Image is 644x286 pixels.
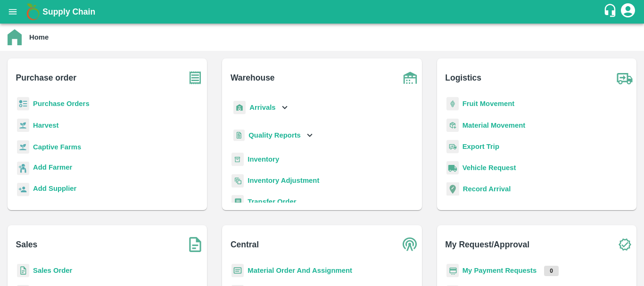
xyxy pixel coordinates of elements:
[446,182,459,196] img: recordArrival
[231,153,244,166] img: whInventory
[33,100,90,107] a: Purchase Orders
[16,71,76,84] b: Purchase order
[248,267,352,274] a: Material Order And Assignment
[17,183,29,196] img: supplier
[446,118,459,132] img: material
[231,238,259,251] b: Central
[619,2,636,22] div: account of current user
[16,238,38,251] b: Sales
[8,29,22,45] img: home
[17,264,29,278] img: sales
[231,97,290,118] div: Arrivals
[248,198,296,205] a: Transfer Order
[446,161,459,175] img: vehicle
[33,267,72,274] a: Sales Order
[233,130,245,141] img: qualityReport
[33,143,81,151] a: Captive Farms
[445,238,529,251] b: My Request/Approval
[462,122,526,129] a: Material Movement
[231,174,244,188] img: inventory
[17,118,29,132] img: harvest
[462,164,516,172] a: Vehicle Request
[613,233,636,256] img: check
[446,97,459,111] img: fruit
[613,66,636,90] img: truck
[233,101,246,114] img: whArrival
[183,233,207,256] img: soSales
[17,140,29,154] img: harvest
[398,233,422,256] img: central
[183,66,207,90] img: purchase
[231,195,244,209] img: whTransfer
[33,162,72,175] a: Add Farmer
[249,104,275,111] b: Arrivals
[462,100,515,107] a: Fruit Movement
[544,266,559,276] p: 0
[463,185,511,193] a: Record Arrival
[462,143,499,150] a: Export Trip
[445,71,481,84] b: Logistics
[462,267,537,274] a: My Payment Requests
[33,183,76,196] a: Add Supplier
[231,126,315,145] div: Quality Reports
[17,97,29,111] img: reciept
[17,162,29,175] img: farmer
[446,264,459,278] img: payment
[42,7,95,16] b: Supply Chain
[248,177,319,184] a: Inventory Adjustment
[42,5,603,18] a: Supply Chain
[248,155,279,163] a: Inventory
[446,140,459,154] img: delivery
[24,2,42,21] img: logo
[231,71,275,84] b: Warehouse
[248,131,301,139] b: Quality Reports
[33,163,72,171] b: Add Farmer
[33,122,58,129] a: Harvest
[29,33,49,41] b: Home
[398,66,422,90] img: warehouse
[2,1,24,23] button: open drawer
[231,264,244,278] img: centralMaterial
[603,3,619,20] div: customer-support
[33,185,76,192] b: Add Supplier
